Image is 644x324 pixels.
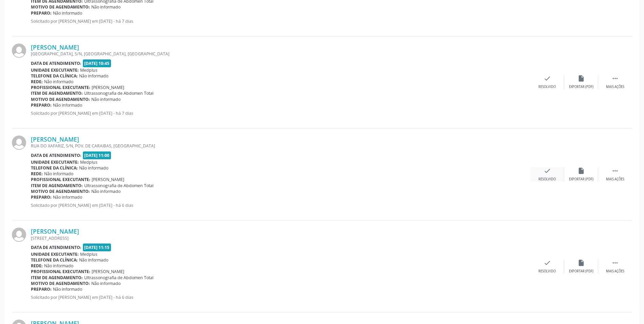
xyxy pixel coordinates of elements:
[31,245,81,250] b: Data de atendimento:
[31,136,79,143] a: [PERSON_NAME]
[31,110,530,116] p: Solicitado por [PERSON_NAME] em [DATE] - há 7 dias
[538,85,556,89] div: Resolvido
[91,96,121,102] span: Não informado
[83,151,111,159] span: [DATE] 11:00
[31,43,79,51] a: [PERSON_NAME]
[92,177,124,182] span: [PERSON_NAME]
[31,171,43,177] b: Rede:
[80,67,97,73] span: Medplus
[577,167,585,175] i: insert_drive_file
[611,167,619,175] i: 
[83,244,111,251] span: [DATE] 11:15
[12,136,26,150] img: img
[79,73,108,79] span: Não informado
[44,171,73,177] span: Não informado
[44,79,73,85] span: Não informado
[31,96,90,102] b: Motivo de agendamento:
[31,188,90,194] b: Motivo de agendamento:
[538,269,556,274] div: Resolvido
[31,79,43,85] b: Rede:
[79,165,108,171] span: Não informado
[544,75,551,82] i: check
[83,59,111,67] span: [DATE] 10:45
[53,194,82,200] span: Não informado
[31,85,90,90] b: Profissional executante:
[544,259,551,267] i: check
[91,281,121,286] span: Não informado
[31,194,52,200] b: Preparo:
[80,251,97,257] span: Medplus
[569,269,593,274] div: Exportar (PDF)
[31,10,52,16] b: Preparo:
[31,159,79,165] b: Unidade executante:
[544,167,551,175] i: check
[577,259,585,267] i: insert_drive_file
[84,183,153,188] span: Ultrassonografia de Abdomen Total
[92,269,124,274] span: [PERSON_NAME]
[606,177,624,182] div: Mais ações
[611,75,619,82] i: 
[31,269,90,274] b: Profissional executante:
[53,10,82,16] span: Não informado
[31,4,90,10] b: Motivo de agendamento:
[31,263,43,269] b: Rede:
[80,159,97,165] span: Medplus
[31,294,530,300] p: Solicitado por [PERSON_NAME] em [DATE] - há 6 dias
[84,90,153,96] span: Ultrassonografia de Abdomen Total
[31,51,530,57] div: [GEOGRAPHIC_DATA], S/N, [GEOGRAPHIC_DATA], [GEOGRAPHIC_DATA]
[606,269,624,274] div: Mais ações
[31,102,52,108] b: Preparo:
[31,18,530,24] p: Solicitado por [PERSON_NAME] em [DATE] - há 7 dias
[569,177,593,182] div: Exportar (PDF)
[31,228,79,235] a: [PERSON_NAME]
[31,73,78,79] b: Telefone da clínica:
[12,43,26,58] img: img
[31,60,81,66] b: Data de atendimento:
[31,275,83,281] b: Item de agendamento:
[31,143,530,149] div: RUA DO XAFARIZ, S/N, POV. DE CARAIBAS, [GEOGRAPHIC_DATA]
[53,286,82,292] span: Não informado
[31,257,78,263] b: Telefone da clínica:
[31,165,78,171] b: Telefone da clínica:
[31,202,530,208] p: Solicitado por [PERSON_NAME] em [DATE] - há 6 dias
[53,102,82,108] span: Não informado
[12,228,26,242] img: img
[31,67,79,73] b: Unidade executante:
[91,4,121,10] span: Não informado
[31,183,83,188] b: Item de agendamento:
[611,259,619,267] i: 
[79,257,108,263] span: Não informado
[31,152,81,158] b: Data de atendimento:
[538,177,556,182] div: Resolvido
[31,90,83,96] b: Item de agendamento:
[569,85,593,89] div: Exportar (PDF)
[31,286,52,292] b: Preparo:
[91,188,121,194] span: Não informado
[84,275,153,281] span: Ultrassonografia de Abdomen Total
[31,177,90,182] b: Profissional executante:
[577,75,585,82] i: insert_drive_file
[92,85,124,90] span: [PERSON_NAME]
[31,235,530,241] div: [STREET_ADDRESS]
[31,281,90,286] b: Motivo de agendamento:
[44,263,73,269] span: Não informado
[31,251,79,257] b: Unidade executante:
[606,85,624,89] div: Mais ações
